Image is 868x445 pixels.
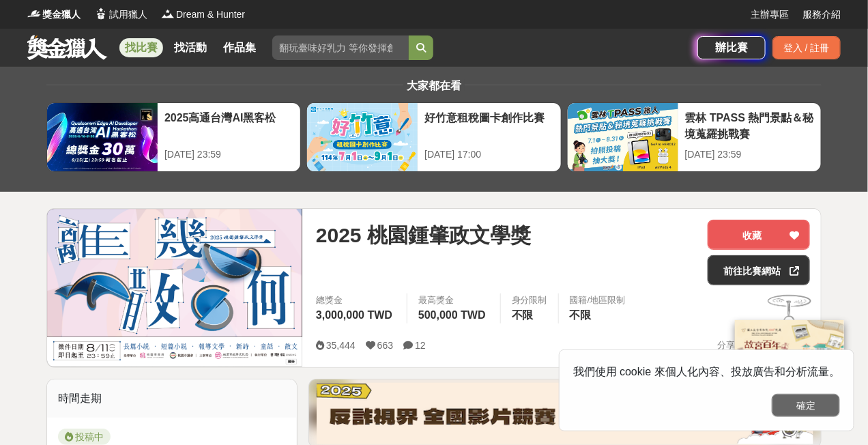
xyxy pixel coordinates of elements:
a: Logo獎金獵人 [27,8,81,22]
div: 國籍/地區限制 [570,293,626,307]
a: LogoDream & Hunter [161,8,245,22]
div: 時間走期 [47,379,297,418]
div: [DATE] 23:59 [685,147,814,162]
a: 找比賽 [119,38,163,57]
span: 我們使用 cookie 來個人化內容、投放廣告和分析流量。 [573,366,840,377]
a: 雲林 TPASS 熱門景點＆秘境蒐羅挑戰賽[DATE] 23:59 [567,102,822,172]
div: 登入 / 註冊 [772,36,841,59]
img: Logo [27,7,41,20]
a: 2025高通台灣AI黑客松[DATE] 23:59 [46,102,301,172]
input: 翻玩臺味好乳力 等你發揮創意！ [272,35,409,60]
span: 663 [377,340,393,351]
a: Logo試用獵人 [94,8,147,22]
span: 大家都在看 [403,80,465,91]
span: 500,000 TWD [418,309,486,321]
span: 2025 桃園鍾肇政文學獎 [316,220,531,250]
button: 收藏 [708,220,810,250]
span: 3,000,000 TWD [316,309,392,321]
a: 前往比賽網站 [708,255,810,285]
span: 不限 [512,309,534,321]
a: 好竹意租稅圖卡創作比賽[DATE] 17:00 [306,102,561,172]
span: 獎金獵人 [42,8,81,22]
div: 好竹意租稅圖卡創作比賽 [424,110,553,141]
div: [DATE] 23:59 [164,147,293,162]
span: 12 [415,340,426,351]
a: 辦比賽 [697,36,766,59]
span: 不限 [570,309,592,321]
div: 身分限制 [512,293,547,307]
img: Cover Image [47,209,302,367]
img: 968ab78a-c8e5-4181-8f9d-94c24feca916.png [735,320,844,411]
a: 服務介紹 [802,8,841,22]
span: 分享至 [717,335,744,356]
span: 最高獎金 [418,293,489,307]
div: 雲林 TPASS 熱門景點＆秘境蒐羅挑戰賽 [685,110,814,141]
button: 確定 [772,394,840,417]
a: 找活動 [169,38,212,57]
img: Logo [161,7,175,20]
a: 作品集 [218,38,261,57]
a: 主辦專區 [751,8,789,22]
span: 試用獵人 [109,8,147,22]
img: 760c60fc-bf85-49b1-bfa1-830764fee2cd.png [317,383,813,444]
span: 投稿中 [58,429,111,445]
span: 總獎金 [316,293,396,307]
span: Dream & Hunter [176,8,245,22]
div: [DATE] 17:00 [424,147,553,162]
img: Logo [94,7,108,20]
span: 35,444 [326,340,356,351]
div: 2025高通台灣AI黑客松 [164,110,293,141]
